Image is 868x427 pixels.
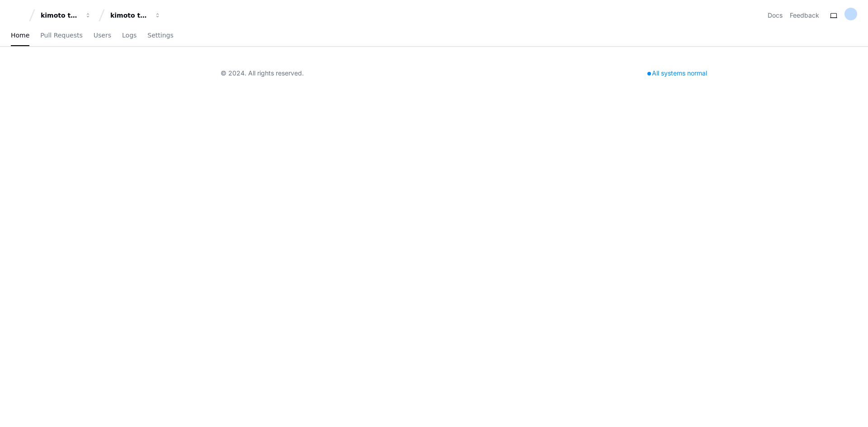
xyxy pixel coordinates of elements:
[122,25,137,46] a: Logs
[147,33,173,38] span: Settings
[790,11,819,20] button: Feedback
[107,7,165,23] button: kimoto test
[94,33,111,38] span: Users
[41,11,80,20] div: kimoto test
[147,25,173,46] a: Settings
[40,25,82,46] a: Pull Requests
[37,7,95,23] button: kimoto test
[642,67,712,80] div: All systems normal
[768,11,783,20] a: Docs
[94,25,111,46] a: Users
[122,33,137,38] span: Logs
[110,11,149,20] div: kimoto test
[221,69,304,78] div: © 2024. All rights reserved.
[11,25,29,46] a: Home
[11,33,29,38] span: Home
[40,33,82,38] span: Pull Requests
